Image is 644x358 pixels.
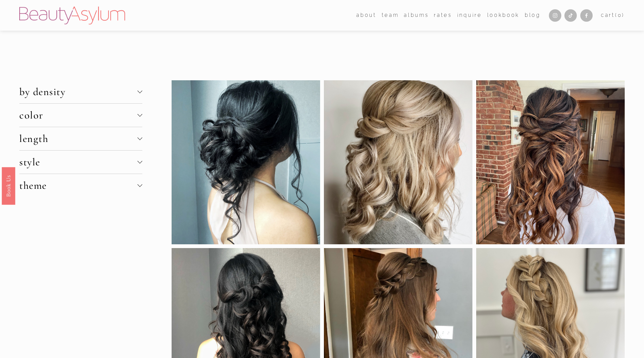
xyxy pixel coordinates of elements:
button: by density [19,80,142,103]
a: 0 items in cart [601,11,625,20]
span: length [19,132,137,145]
button: length [19,127,142,150]
a: Facebook [580,9,593,22]
img: Beauty Asylum | Bridal Hair &amp; Makeup Charlotte &amp; Atlanta [19,7,125,24]
a: TikTok [564,9,577,22]
a: albums [404,10,429,21]
span: style [19,156,137,168]
span: theme [19,179,137,192]
span: color [19,109,137,122]
a: Inquire [457,10,482,21]
a: Lookbook [487,10,520,21]
a: Blog [525,10,541,21]
span: 0 [618,12,622,18]
a: folder dropdown [382,10,399,21]
a: Book Us [2,167,15,204]
a: Rates [434,10,452,21]
button: theme [19,174,142,197]
span: ( ) [615,12,625,18]
button: style [19,151,142,174]
button: color [19,104,142,127]
span: by density [19,85,137,98]
a: Instagram [549,9,561,22]
a: folder dropdown [356,10,376,21]
span: about [356,11,376,20]
span: team [382,11,399,20]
